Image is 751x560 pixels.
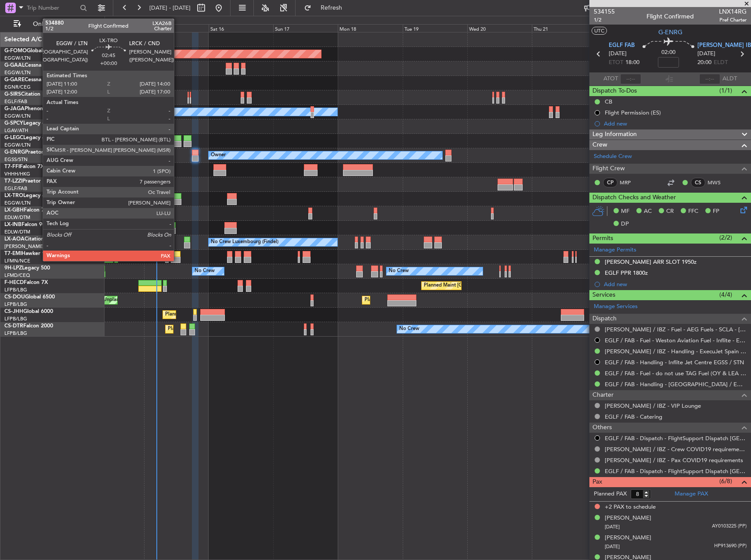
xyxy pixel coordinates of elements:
[605,524,620,530] span: [DATE]
[4,135,23,140] span: G-LEGC
[4,164,20,169] span: T7-FFI
[4,208,24,213] span: LX-GBH
[594,302,638,311] a: Manage Services
[605,534,651,542] div: [PERSON_NAME]
[646,12,694,21] div: Flight Confirmed
[209,24,273,32] div: Sat 16
[594,152,632,161] a: Schedule Crew
[675,490,708,499] a: Manage PAX
[4,208,48,213] a: LX-GBHFalcon 7X
[195,265,215,278] div: No Crew
[149,4,191,12] span: [DATE] - [DATE]
[4,222,22,227] span: LX-INB
[27,1,77,14] input: Trip Number
[10,17,95,31] button: Only With Activity
[106,18,121,25] div: [DATE]
[4,98,27,105] a: EGLF/FAB
[719,477,732,486] span: (6/8)
[403,24,467,32] div: Tue 19
[620,179,639,187] a: MRP
[4,63,25,68] span: G-GAAL
[4,185,27,192] a: EGLF/FAB
[300,1,353,15] button: Refresh
[605,109,661,116] div: Flight Permission (ES)
[592,140,607,150] span: Crew
[592,86,637,96] span: Dispatch To-Dos
[4,179,52,184] a: T7-LZZIPraetor 600
[4,48,57,54] a: G-FOMOGlobal 6000
[4,84,31,90] a: EGNR/CEG
[4,323,23,329] span: CS-DTR
[79,24,144,32] div: Thu 14
[4,164,44,169] a: T7-FFIFalcon 7X
[714,58,728,67] span: ELDT
[4,171,30,177] a: VHHH/HKG
[594,490,627,499] label: Planned PAX
[4,287,27,293] a: LFPB/LBG
[4,222,74,227] a: LX-INBFalcon 900EX EASy II
[4,77,77,83] a: G-GARECessna Citation XLS+
[605,456,743,464] a: [PERSON_NAME] / IBZ - Pax COVID19 requirements
[605,413,662,420] a: EGLF / FAB - Catering
[592,193,676,203] span: Dispatch Checks and Weather
[605,467,747,475] a: EGLF / FAB - Dispatch - FlightSupport Dispatch [GEOGRAPHIC_DATA]
[4,63,77,68] a: G-GAALCessna Citation XLS+
[605,337,747,344] a: EGLF / FAB - Fuel - Weston Aviation Fuel - Inflite - EGSS / STN
[4,150,54,155] a: G-ENRGPraetor 600
[625,58,639,67] span: 18:00
[605,402,701,409] a: [PERSON_NAME] / IBZ - VIP Lounge
[722,75,737,83] span: ALDT
[603,75,618,83] span: ATOT
[23,21,93,27] span: Only With Activity
[609,50,627,58] span: [DATE]
[605,348,747,355] a: [PERSON_NAME] / IBZ - Handling - ExecuJet Spain [PERSON_NAME] / IBZ
[621,220,629,229] span: DP
[592,164,625,174] span: Flight Crew
[592,477,602,487] span: Pax
[719,233,732,242] span: (2/2)
[592,27,607,35] button: UTC
[4,142,31,148] a: EGGW/LTN
[4,243,56,250] a: [PERSON_NAME]/QSA
[592,290,615,300] span: Services
[532,24,596,32] div: Thu 21
[621,207,629,216] span: MF
[605,503,656,512] span: +2 PAX to schedule
[4,92,21,97] span: G-SIRS
[4,193,51,198] a: LX-TROLegacy 650
[4,193,23,198] span: LX-TRO
[712,523,747,530] span: AY0103225 (PP)
[4,121,51,126] a: G-SPCYLegacy 650
[594,16,615,24] span: 1/2
[108,62,141,75] div: Planned Maint
[605,258,697,266] div: [PERSON_NAME] ARR SLOT 1950z
[4,251,22,256] span: T7-EMI
[4,106,25,111] span: G-JAGA
[605,326,747,333] a: [PERSON_NAME] / IBZ - Fuel - AEG Fuels - SCLA - [PERSON_NAME] / IBZ
[4,229,30,235] a: EDLW/DTM
[138,105,153,118] div: Owner
[4,179,22,184] span: T7-LZZI
[4,92,55,97] a: G-SIRSCitation Excel
[4,121,23,126] span: G-SPCY
[688,207,698,216] span: FFC
[594,246,636,255] a: Manage Permits
[697,58,711,67] span: 20:00
[605,445,747,453] a: [PERSON_NAME] / IBZ - Crew COVID19 requirements
[4,55,31,61] a: EGGW/LTN
[4,106,55,111] a: G-JAGAPhenom 300
[604,120,747,127] div: Add new
[4,258,30,264] a: LFMN/NCE
[719,16,747,24] span: Pref Charter
[211,236,278,249] div: No Crew Luxembourg (Findel)
[4,309,53,314] a: CS-JHHGlobal 6000
[4,156,28,163] a: EGSS/STN
[592,423,612,433] span: Others
[4,301,27,308] a: LFPB/LBG
[4,280,24,285] span: F-HECD
[168,323,306,336] div: Planned Maint [GEOGRAPHIC_DATA] ([GEOGRAPHIC_DATA])
[4,266,22,271] span: 9H-LPZ
[4,309,23,314] span: CS-JHH
[661,48,675,57] span: 02:00
[4,294,25,300] span: CS-DOU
